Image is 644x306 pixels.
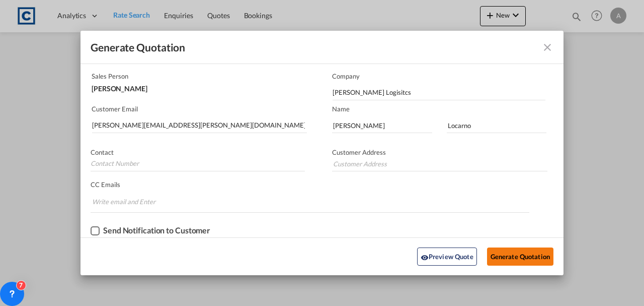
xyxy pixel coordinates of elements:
span: Customer Address [332,148,386,156]
md-dialog: Generate QuotationQUOTE ... [80,31,563,276]
div: Send Notification to Customer [103,226,210,235]
input: Company Name [333,85,545,100]
p: Company [332,72,545,80]
md-checkbox: Checkbox No Ink [91,226,210,236]
input: Last Name [447,118,547,133]
div: [PERSON_NAME] [92,80,304,92]
p: CC Emails [91,180,529,189]
input: First Name [332,118,432,133]
button: Generate Quotation [487,248,553,266]
button: icon-eyePreview Quote [417,248,477,266]
p: Contact [91,148,305,156]
span: Generate Quotation [91,41,185,54]
input: Customer Address [332,156,547,171]
md-icon: icon-eye [421,253,429,261]
input: Contact Number [91,156,305,171]
md-chips-wrap: Chips container. Enter the text area, then type text, and press enter to add a chip. [91,193,529,212]
p: Customer Email [92,105,307,113]
md-icon: icon-close fg-AAA8AD cursor m-0 [541,41,553,53]
input: Chips input. [92,194,168,210]
p: Name [332,105,563,113]
p: Sales Person [92,72,304,80]
input: Search by Customer Name/Email Id/Company [92,118,307,133]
